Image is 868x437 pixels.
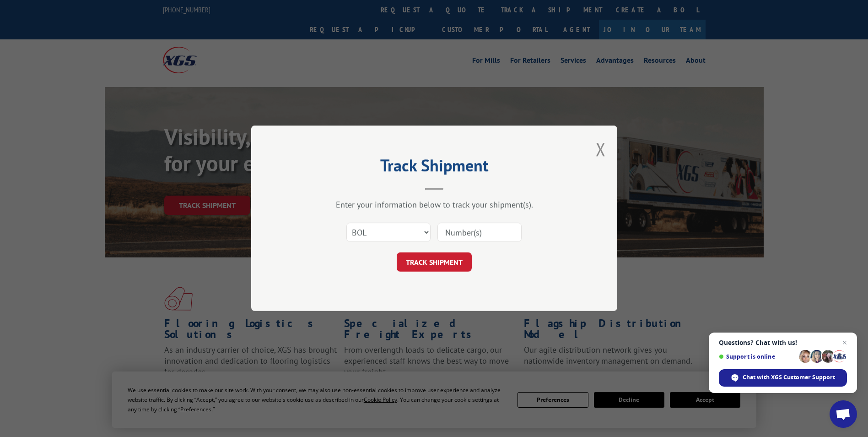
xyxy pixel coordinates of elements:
[397,253,472,272] button: TRACK SHIPMENT
[297,200,571,210] div: Enter your information below to track your shipment(s).
[839,337,850,348] span: Close chat
[719,339,847,346] span: Questions? Chat with us!
[719,369,847,387] div: Chat with XGS Customer Support
[437,223,522,242] input: Number(s)
[719,353,796,360] span: Support is online
[830,400,857,428] div: Open chat
[596,137,606,161] button: Close modal
[297,159,571,176] h2: Track Shipment
[743,373,835,382] span: Chat with XGS Customer Support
